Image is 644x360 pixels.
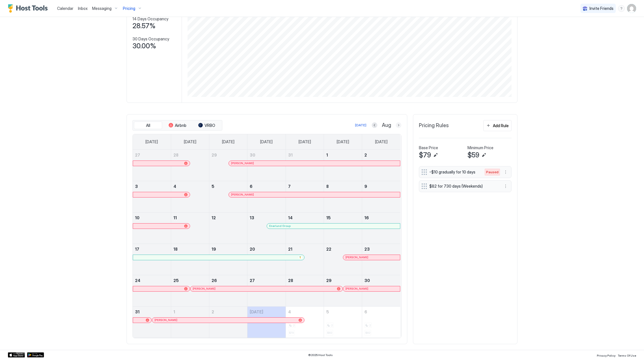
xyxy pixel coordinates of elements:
[133,212,171,223] a: August 10, 2025
[286,212,324,223] a: August 14, 2025
[173,153,179,157] span: 28
[173,215,177,220] span: 11
[254,134,278,149] a: Wednesday
[27,352,44,357] a: Google Play Store
[222,139,234,144] span: [DATE]
[364,278,370,283] span: 30
[212,309,214,314] span: 2
[171,212,209,223] a: August 11, 2025
[209,275,247,306] td: August 26, 2025
[247,306,286,338] td: September 3, 2025
[209,212,247,244] td: August 12, 2025
[133,212,171,244] td: August 10, 2025
[467,151,479,159] span: $59
[146,123,150,128] span: All
[209,306,247,338] td: September 2, 2025
[396,122,401,128] button: Next month
[134,122,162,129] button: All
[324,306,362,338] td: September 5, 2025
[171,181,209,212] td: August 4, 2025
[260,139,273,144] span: [DATE]
[288,278,293,283] span: 28
[231,193,398,196] div: [PERSON_NAME]
[286,181,324,192] a: August 7, 2025
[362,244,400,275] td: August 23, 2025
[324,212,362,244] td: August 15, 2025
[286,306,324,338] td: September 4, 2025
[231,193,254,196] span: [PERSON_NAME]
[269,224,291,228] span: Enerland Group
[362,212,400,223] a: August 16, 2025
[324,307,362,317] a: September 5, 2025
[135,184,138,189] span: 3
[133,275,171,306] td: August 24, 2025
[133,307,171,317] a: August 31, 2025
[362,244,400,254] a: August 23, 2025
[209,150,247,160] a: July 29, 2025
[627,4,636,13] div: User profile
[618,352,636,358] a: Terms Of Use
[286,307,324,317] a: September 4, 2025
[78,6,88,11] span: Inbox
[212,247,216,251] span: 19
[193,287,340,290] div: [PERSON_NAME]
[337,139,349,144] span: [DATE]
[345,255,368,259] span: [PERSON_NAME]
[163,122,192,129] button: Airbnb
[133,244,171,254] a: August 17, 2025
[212,215,216,220] span: 12
[171,244,209,254] a: August 18, 2025
[247,275,286,306] td: August 27, 2025
[171,150,209,160] a: July 28, 2025
[250,247,255,251] span: 20
[324,244,362,254] a: August 22, 2025
[362,307,400,317] a: September 6, 2025
[364,184,367,189] span: 9
[286,275,324,286] a: August 28, 2025
[145,139,158,144] span: [DATE]
[92,6,112,11] span: Messaging
[502,169,509,175] div: menu
[419,122,449,129] span: Pricing Rules
[247,244,285,254] a: August 20, 2025
[286,212,324,244] td: August 14, 2025
[589,6,613,11] span: Invite Friends
[354,122,367,129] button: [DATE]
[8,4,50,13] div: Host Tools Logo
[132,22,156,30] span: 28.57%
[369,134,393,149] a: Saturday
[173,247,178,251] span: 18
[493,123,509,129] div: Add Rule
[364,215,369,220] span: 16
[480,152,487,159] button: Edit
[362,275,400,286] a: August 30, 2025
[133,275,171,286] a: August 24, 2025
[171,275,209,306] td: August 25, 2025
[362,150,400,160] a: August 2, 2025
[209,181,247,212] td: August 5, 2025
[212,278,217,283] span: 26
[135,153,140,157] span: 27
[133,244,171,275] td: August 17, 2025
[288,215,293,220] span: 14
[175,123,186,128] span: Airbnb
[364,153,367,157] span: 2
[155,318,177,322] span: [PERSON_NAME]
[597,352,615,358] a: Privacy Policy
[171,181,209,192] a: August 4, 2025
[247,150,286,181] td: July 30, 2025
[375,139,388,144] span: [DATE]
[231,161,254,165] span: [PERSON_NAME]
[286,150,324,181] td: July 31, 2025
[345,287,398,290] div: [PERSON_NAME]
[209,307,247,317] a: September 2, 2025
[308,353,333,357] span: © 2025 Host Tools
[171,150,209,181] td: July 28, 2025
[429,184,497,189] span: $82 for 730 days (Weekends)
[286,181,324,212] td: August 7, 2025
[486,170,499,175] span: Paused
[8,352,25,357] a: App Store
[372,122,377,128] button: Previous month
[57,6,73,11] span: Calendar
